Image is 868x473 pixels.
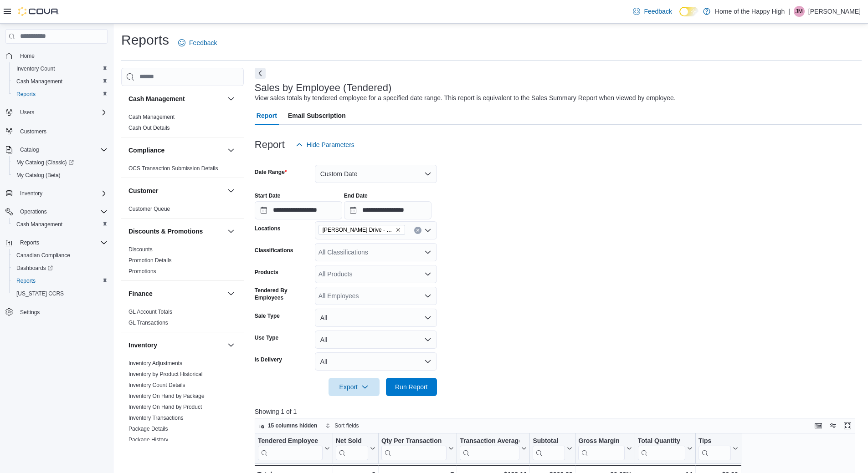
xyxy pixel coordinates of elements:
[424,270,431,278] button: Open list of options
[2,305,111,319] button: Settings
[16,65,55,72] span: Inventory Count
[381,437,447,446] div: Qty Per Transaction
[128,94,185,103] h3: Cash Management
[13,288,67,299] a: [US_STATE] CCRS
[226,288,236,299] button: Finance
[128,227,224,236] button: Discounts & Promotions
[121,306,244,332] div: Finance
[20,109,34,116] span: Users
[578,437,624,446] div: Gross Margin
[381,437,447,460] div: Qty Per Transaction
[128,165,218,172] span: OCS Transaction Submission Details
[20,146,39,153] span: Catalog
[315,331,437,349] button: All
[637,437,685,460] div: Total Quantity
[255,139,285,150] h3: Report
[424,227,431,234] button: Open list of options
[226,340,236,351] button: Inventory
[255,225,281,232] label: Locations
[2,236,111,249] button: Reports
[128,382,185,388] a: Inventory Count Details
[13,76,108,87] span: Cash Management
[329,378,380,396] button: Export
[128,289,153,298] h3: Finance
[258,437,323,460] div: Tendered Employee
[336,437,368,460] div: Net Sold
[16,206,108,217] span: Operations
[13,263,56,274] a: Dashboards
[16,307,43,318] a: Settings
[128,436,168,443] span: Package History
[16,144,42,155] button: Catalog
[2,106,111,119] button: Users
[334,422,359,429] span: Sort fields
[2,49,111,62] button: Home
[9,287,111,300] button: [US_STATE] CCRS
[128,309,172,315] a: GL Account Totals
[699,437,731,446] div: Tips
[16,237,43,248] button: Reports
[13,263,108,274] span: Dashboards
[699,437,731,460] div: Tips
[258,437,330,460] button: Tendered Employee
[794,6,805,17] div: Jeremy McNulty
[121,112,244,137] div: Cash Management
[813,420,824,431] button: Keyboard shortcuts
[16,159,74,166] span: My Catalog (Classic)
[255,334,278,341] label: Use Type
[13,275,108,286] span: Reports
[128,186,224,195] button: Customer
[9,75,111,88] button: Cash Management
[128,206,170,212] a: Customer Queue
[629,2,675,20] a: Feedback
[128,289,224,298] button: Finance
[128,246,153,253] a: Discounts
[13,76,66,87] a: Cash Management
[13,288,108,299] span: Washington CCRS
[788,6,790,17] p: |
[9,249,111,262] button: Canadian Compliance
[189,38,217,47] span: Feedback
[13,275,39,286] a: Reports
[128,371,203,377] a: Inventory by Product Historical
[578,437,624,460] div: Gross Margin
[128,125,170,131] a: Cash Out Details
[13,157,108,168] span: My Catalog (Classic)
[257,107,277,125] span: Report
[121,31,169,49] h1: Reports
[315,165,437,183] button: Custom Date
[699,437,738,460] button: Tips
[20,52,35,60] span: Home
[9,218,111,231] button: Cash Management
[226,93,236,104] button: Cash Management
[9,275,111,287] button: Reports
[381,437,454,460] button: Qty Per Transaction
[578,437,632,460] button: Gross Margin
[128,146,224,155] button: Compliance
[5,46,108,342] nav: Complex example
[16,172,61,179] span: My Catalog (Beta)
[424,249,431,256] button: Open list of options
[16,188,46,199] button: Inventory
[226,226,236,237] button: Discounts & Promotions
[16,221,62,228] span: Cash Management
[128,393,205,399] a: Inventory On Hand by Package
[121,203,244,218] div: Customer
[307,140,354,149] span: Hide Parameters
[255,356,282,363] label: Is Delivery
[9,156,111,169] a: My Catalog (Classic)
[2,205,111,218] button: Operations
[533,437,565,460] div: Subtotal
[288,107,346,125] span: Email Subscription
[13,63,108,74] span: Inventory Count
[13,250,108,261] span: Canadian Compliance
[16,144,108,155] span: Catalog
[128,257,172,264] a: Promotion Details
[16,91,36,98] span: Reports
[226,185,236,196] button: Customer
